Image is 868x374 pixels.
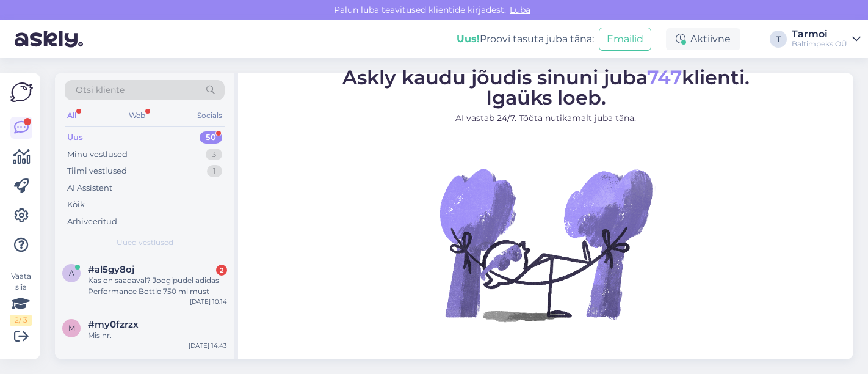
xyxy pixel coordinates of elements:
div: 2 [216,265,227,276]
img: Askly Logo [10,82,33,102]
button: Emailid [599,28,651,51]
p: AI vastab 24/7. Tööta nutikamalt juba täna. [342,112,750,125]
div: Mis nr. [88,330,227,341]
div: Aktiivne [666,28,740,50]
div: Socials [195,108,225,123]
span: #al5gy8oj [88,264,134,275]
div: Baltimpeks OÜ [792,39,847,49]
div: Arhiveeritud [67,216,117,228]
span: m [68,323,75,332]
div: AI Assistent [67,182,112,194]
div: Tarmoi [792,29,847,39]
span: Otsi kliente [76,84,125,97]
div: All [65,108,79,123]
a: TarmoiBaltimpeks OÜ [792,29,861,49]
div: Web [126,108,148,123]
div: 50 [200,131,222,144]
div: Tiimi vestlused [67,165,127,177]
div: 2 / 3 [10,315,32,326]
span: Luba [506,4,534,15]
span: Uued vestlused [117,237,173,248]
div: Proovi tasuta juba täna: [457,32,594,46]
div: 1 [207,165,222,177]
div: Uus [67,131,83,144]
span: #my0fzrzx [88,319,139,330]
span: a [69,268,74,277]
span: 747 [647,65,682,89]
span: Askly kaudu jõudis sinuni juba klienti. Igaüks loeb. [342,65,750,109]
div: T [770,31,787,48]
div: Vaata siia [10,271,32,326]
b: Uus! [457,33,480,45]
div: Kõik [67,199,85,211]
div: [DATE] 10:14 [190,297,227,306]
div: 3 [206,148,222,161]
div: [DATE] 14:43 [189,341,227,350]
img: No Chat active [436,134,656,354]
div: Kas on saadaval? Joogipudel adidas Performance Bottle 750 ml must [88,275,227,297]
div: Minu vestlused [67,148,128,161]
